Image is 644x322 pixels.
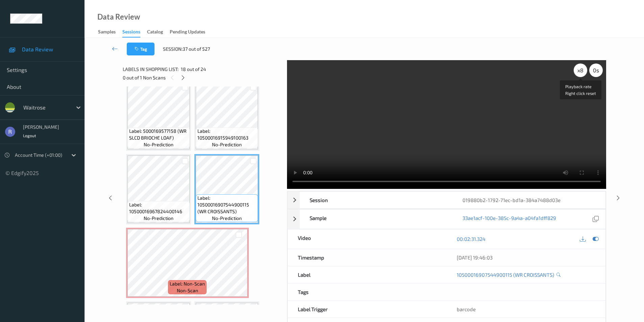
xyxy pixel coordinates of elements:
[288,283,447,300] div: Tags
[97,14,140,20] div: Data Review
[123,66,178,73] span: Labels in shopping list:
[447,301,605,318] div: barcode
[177,287,198,294] span: non-scan
[300,209,452,229] div: Sample
[197,195,256,215] span: Label: 10500016907544900115 (WR CROISSANTS)
[129,201,188,215] span: Label: 10500016967824400146
[144,141,173,148] span: no-prediction
[288,301,447,318] div: Label Trigger
[123,73,282,82] div: 0 out of 1 Non Scans
[98,27,122,37] a: Samples
[181,66,206,73] span: 18 out of 24
[288,266,447,283] div: Label
[287,209,606,229] div: Sample33ae1acf-100e-385c-9a4a-a04fa1dff829
[129,128,188,141] span: Label: 5000169577158 (WR SLCD BRIOCHE LOAF)
[457,254,595,261] div: [DATE] 19:46:03
[147,28,163,37] div: Catalog
[127,43,154,55] button: Tag
[288,229,447,249] div: Video
[183,46,210,52] span: 37 out of 527
[122,28,140,38] div: Sessions
[462,215,556,224] a: 33ae1acf-100e-385c-9a4a-a04fa1dff829
[288,249,447,266] div: Timestamp
[197,128,256,141] span: Label: 10500016915949100163
[170,280,205,287] span: Label: Non-Scan
[163,46,183,52] span: Session:
[452,192,605,208] div: 019880b2-1792-71ec-bd1a-384a7488d03e
[170,27,212,37] a: Pending Updates
[147,27,170,37] a: Catalog
[574,64,587,77] div: x 8
[212,141,242,148] span: no-prediction
[457,271,554,278] a: 10500016907544900115 (WR CROISSANTS)
[457,236,485,242] a: 00:02:31.324
[98,28,116,37] div: Samples
[589,64,603,77] div: 0 s
[144,215,173,222] span: no-prediction
[212,215,242,222] span: no-prediction
[300,192,452,208] div: Session
[287,191,606,209] div: Session019880b2-1792-71ec-bd1a-384a7488d03e
[170,28,205,37] div: Pending Updates
[122,27,147,38] a: Sessions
